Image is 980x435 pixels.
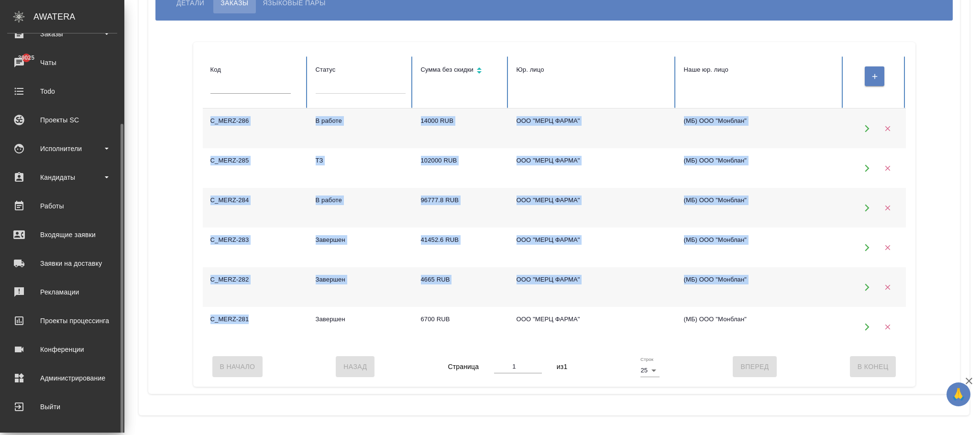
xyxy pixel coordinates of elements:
[878,198,898,217] button: Удалить
[413,109,509,148] td: 14000 RUB
[950,384,967,404] span: 🙏
[640,357,653,362] label: Строк
[509,148,676,188] td: ООО "МЕРЦ ФАРМА"
[517,64,669,76] div: Юр. лицо
[7,228,117,242] div: Входящие заявки
[203,148,308,188] td: C_MERZ-285
[2,51,122,75] a: 39025Чаты
[7,314,117,328] div: Проекты процессинга
[7,141,117,156] div: Исполнители
[7,84,117,98] div: Todo
[7,55,117,70] div: Чаты
[509,267,676,307] td: ООО "МЕРЦ ФАРМА"
[509,188,676,228] td: ООО "МЕРЦ ФАРМА"
[858,158,877,178] button: Открыть
[413,307,509,347] td: 6700 RUB
[2,108,122,132] a: Проекты SC
[7,199,117,213] div: Работы
[2,79,122,103] a: Todo
[308,307,413,347] td: Завершен
[2,309,122,333] a: Проекты процессинга
[203,188,308,228] td: C_MERZ-284
[2,251,122,275] a: Заявки на доставку
[557,361,568,372] span: из 1
[308,228,413,267] td: Завершен
[7,170,117,185] div: Кандидаты
[308,188,413,228] td: В работе
[203,307,308,347] td: C_MERZ-281
[2,194,122,218] a: Работы
[413,267,509,307] td: 4665 RUB
[316,64,406,76] div: Статус
[865,66,884,86] button: Создать заказ
[2,366,122,390] a: Администрирование
[676,109,844,148] td: (МБ) ООО "Монблан"
[7,371,117,385] div: Администрирование
[308,148,413,188] td: ТЗ
[7,400,117,414] div: Выйти
[509,109,676,148] td: ООО "МЕРЦ ФАРМА"
[7,27,117,41] div: Заказы
[210,64,300,76] div: Код
[421,64,501,78] div: Сортировка
[2,395,122,419] a: Выйти
[878,119,898,138] button: Удалить
[858,317,877,337] button: Открыть
[448,361,479,372] span: Страница
[858,277,877,297] button: Открыть
[676,148,844,188] td: (МБ) ООО "Монблан"
[7,285,117,299] div: Рекламации
[308,267,413,307] td: Завершен
[7,342,117,357] div: Конференции
[858,198,877,217] button: Открыть
[676,228,844,267] td: (МБ) ООО "Монблан"
[684,64,836,76] div: Наше юр. лицо
[858,119,877,138] button: Открыть
[676,267,844,307] td: (МБ) ООО "Монблан"
[878,158,898,178] button: Удалить
[878,277,898,297] button: Удалить
[2,280,122,304] a: Рекламации
[2,337,122,361] a: Конференции
[676,307,844,347] td: (МБ) ООО "Монблан"
[12,53,40,63] span: 39025
[33,7,124,26] div: AWATERA
[7,256,117,271] div: Заявки на доставку
[640,364,660,377] div: 25
[413,188,509,228] td: 96777.8 RUB
[7,113,117,127] div: Проекты SC
[203,109,308,148] td: C_MERZ-286
[509,307,676,347] td: ООО "МЕРЦ ФАРМА"
[947,382,970,406] button: 🙏
[858,238,877,257] button: Открыть
[878,317,898,337] button: Удалить
[509,228,676,267] td: ООО "МЕРЦ ФАРМА"
[413,148,509,188] td: 102000 RUB
[2,223,122,247] a: Входящие заявки
[676,188,844,228] td: (МБ) ООО "Монблан"
[878,238,898,257] button: Удалить
[308,109,413,148] td: В работе
[203,267,308,307] td: C_MERZ-282
[203,228,308,267] td: C_MERZ-283
[413,228,509,267] td: 41452.6 RUB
